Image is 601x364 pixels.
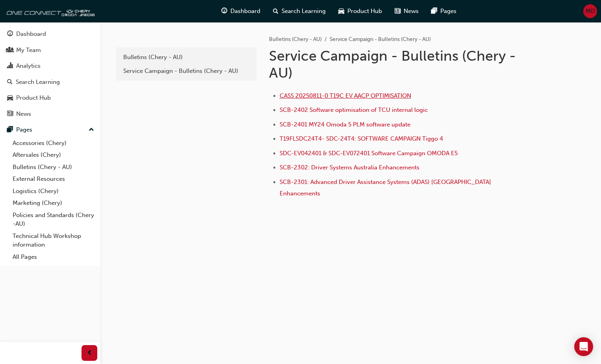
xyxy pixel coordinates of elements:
div: Dashboard [16,30,46,39]
a: Marketing (Chery) [9,197,97,209]
div: Analytics [16,61,41,71]
span: news-icon [7,111,13,118]
a: Bulletins (Chery - AU) [269,36,322,43]
a: Dashboard [3,27,97,41]
a: T19FLSDC24T4- SDC-24T4: SOFTWARE CAMPAIGN Tiggo 4 [280,135,443,142]
a: car-iconProduct Hub [332,3,388,19]
div: Pages [16,125,32,134]
button: Pages [3,123,97,137]
a: All Pages [9,251,97,263]
a: CASS 20250811-0 T19C EV AACP OPTIMISATION [280,92,411,99]
div: My Team [16,46,41,55]
div: Product Hub [16,93,51,102]
span: MD [586,7,595,16]
a: Product Hub [3,91,97,105]
a: Accessories (Chery) [9,137,97,149]
li: Service Campaign - Bulletins (Chery - AU) [330,35,431,44]
a: SDC-EV042401 & SDC-EV072401 Software Campaign OMODA E5 [280,150,458,157]
div: Service Campaign - Bulletins (Chery - AU) [123,67,249,76]
a: Aftersales (Chery) [9,149,97,161]
span: car-icon [338,6,344,16]
a: SCB-2402 Software optimisation of TCU internal logic [280,106,428,113]
a: news-iconNews [388,3,425,19]
span: car-icon [7,95,13,102]
a: News [3,107,97,121]
span: people-icon [7,47,13,54]
div: Open Intercom Messenger [574,337,593,356]
a: External Resources [9,173,97,185]
a: Analytics [3,59,97,73]
span: News [404,7,419,16]
a: Policies and Standards (Chery -AU) [9,209,97,230]
a: Logistics (Chery) [9,185,97,197]
span: pages-icon [431,6,437,16]
a: Bulletins (Chery - AU) [119,50,253,64]
span: Dashboard [230,7,260,16]
span: guage-icon [7,31,13,38]
a: guage-iconDashboard [215,3,267,19]
span: Product Hub [347,7,382,16]
button: MD [583,4,597,18]
a: search-iconSearch Learning [267,3,332,19]
span: Pages [440,7,456,16]
span: prev-icon [87,348,93,358]
span: search-icon [273,6,278,16]
a: Search Learning [3,75,97,89]
span: guage-icon [221,6,227,16]
button: DashboardMy TeamAnalyticsSearch LearningProduct HubNews [3,25,97,123]
a: pages-iconPages [425,3,463,19]
a: SCB-2301: Advanced Driver Assistance Systems (ADAS) [GEOGRAPHIC_DATA] Enhancements [280,178,493,197]
span: news-icon [395,6,401,16]
a: My Team [3,43,97,58]
a: SCB-2302: Driver Systems Australia Enhancements [280,164,419,171]
span: search-icon [7,79,13,86]
div: Search Learning [16,78,60,87]
a: Service Campaign - Bulletins (Chery - AU) [119,64,253,78]
img: oneconnect [4,3,95,19]
a: Technical Hub Workshop information [9,230,97,251]
a: Bulletins (Chery - AU) [9,161,97,173]
div: Bulletins (Chery - AU) [123,53,249,62]
span: pages-icon [7,126,13,134]
a: SCB-2401 MY24 Omoda 5 PLM software update [280,121,410,128]
h1: Service Campaign - Bulletins (Chery - AU) [269,47,527,82]
span: chart-icon [7,63,13,70]
span: up-icon [89,125,94,135]
div: News [16,110,31,119]
span: Search Learning [282,7,326,16]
